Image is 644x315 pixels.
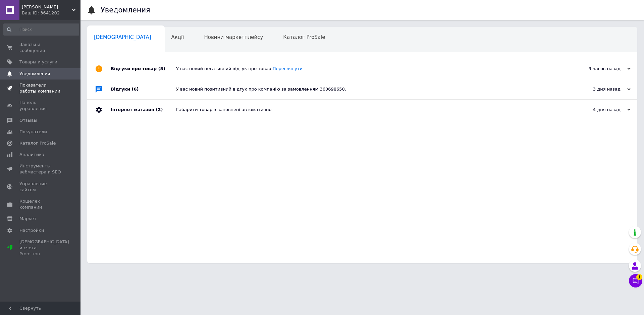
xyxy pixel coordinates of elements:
[19,181,62,193] span: Управление сайтом
[19,163,62,175] span: Инструменты вебмастера и SEO
[283,34,325,40] span: Каталог ProSale
[156,107,163,112] span: (2)
[22,4,72,10] span: Фитнес Одежда
[101,6,150,14] h1: Уведомления
[111,59,176,79] div: Відгуки про товар
[19,82,62,94] span: Показатели работы компании
[22,10,80,16] div: Ваш ID: 3641202
[636,274,642,280] span: 1
[132,87,139,92] span: (6)
[19,129,47,135] span: Покупатели
[19,117,37,123] span: Отзывы
[171,34,184,40] span: Акції
[19,198,62,210] span: Кошелек компании
[19,140,56,146] span: Каталог ProSale
[563,86,631,92] div: 3 дня назад
[19,100,62,112] span: Панель управления
[111,79,176,99] div: Відгуки
[19,216,37,222] span: Маркет
[563,107,631,113] div: 4 дня назад
[19,152,44,158] span: Аналитика
[273,66,303,71] a: Переглянути
[563,66,631,72] div: 9 часов назад
[111,100,176,120] div: Інтернет магазин
[19,42,62,54] span: Заказы и сообщения
[19,239,69,257] span: [DEMOGRAPHIC_DATA] и счета
[629,274,642,287] button: Чат с покупателем1
[19,59,57,65] span: Товары и услуги
[204,34,263,40] span: Новини маркетплейсу
[158,66,165,71] span: (5)
[19,251,69,257] div: Prom топ
[3,23,79,36] input: Поиск
[176,86,563,92] div: У вас новий позитивний відгук про компанію за замовленням 360698650.
[176,107,563,113] div: Габарити товарів заповнені автоматично
[19,71,50,77] span: Уведомления
[19,227,44,233] span: Настройки
[94,34,151,40] span: [DEMOGRAPHIC_DATA]
[176,66,563,72] div: У вас новий негативний відгук про товар.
